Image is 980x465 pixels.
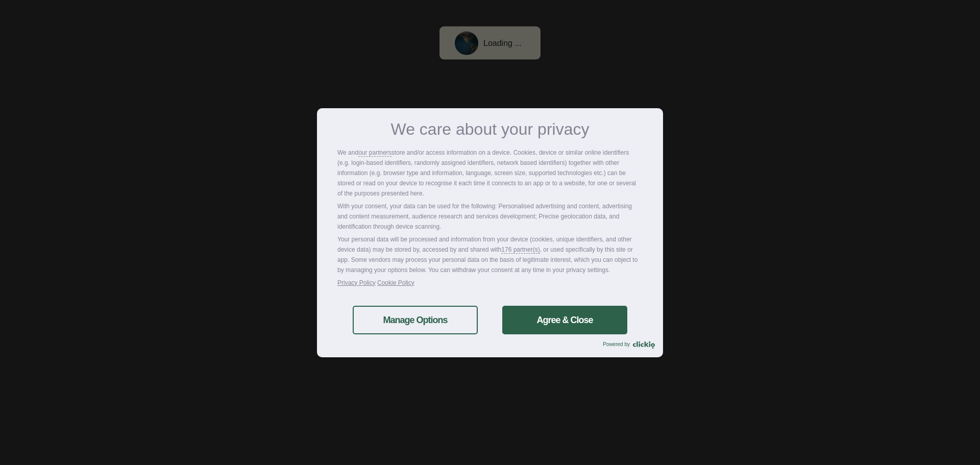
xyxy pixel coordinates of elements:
span: Powered by [603,341,633,347]
p: With your consent, your data can be used for the following: Personalised advertising and content,... [337,201,643,232]
a: Manage Options [353,306,478,334]
a: our partners [358,148,391,158]
p: Your personal data will be processed and information from your device (cookies, unique identifier... [337,234,643,275]
h3: We care about your privacy [337,121,643,137]
a: Cookie Policy [377,279,414,286]
a: Agree & Close [502,306,627,334]
a: Privacy Policy [337,279,376,286]
p: We and store and/or access information on a device. Cookies, device or similar online identifiers... [337,148,643,199]
a: 176 partner(s) [501,244,540,255]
